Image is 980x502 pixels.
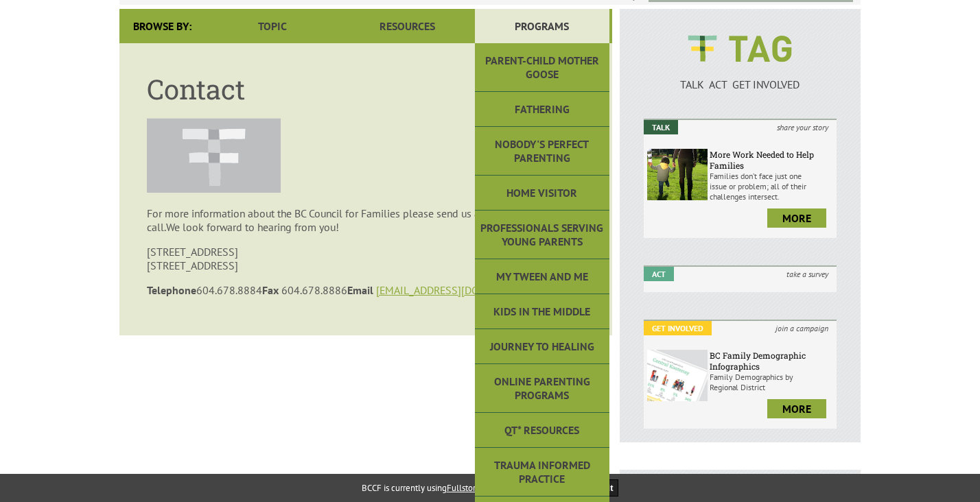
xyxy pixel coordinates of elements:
i: join a campaign [767,321,837,335]
a: Fathering [475,92,609,127]
em: Talk [644,120,678,134]
span: 604.678.8886 [281,283,376,297]
a: Kids in the Middle [475,294,609,329]
a: more [767,208,826,228]
p: Family Demographics by Regional District [710,372,833,392]
i: share your story [769,120,837,134]
a: QT* Resources [475,413,609,448]
a: Parent-Child Mother Goose [475,43,609,92]
img: BCCF's TAG Logo [678,23,802,75]
a: [EMAIL_ADDRESS][DOMAIN_NAME] [376,283,540,297]
a: Online Parenting Programs [475,364,609,413]
a: Resources [340,9,474,43]
p: [STREET_ADDRESS] [STREET_ADDRESS] [147,245,585,272]
i: take a survey [778,267,837,281]
a: Professionals Serving Young Parents [475,211,609,259]
p: TALK ACT GET INVOLVED [644,77,837,91]
a: Programs [475,9,609,43]
a: Trauma Informed Practice [475,448,609,497]
h6: BC Family Demographic Infographics [710,350,833,372]
em: Act [644,267,674,281]
strong: Email [347,283,373,297]
strong: Fax [262,283,279,297]
em: Get Involved [644,321,712,335]
a: Fullstory [447,482,480,494]
a: Home Visitor [475,176,609,211]
a: more [767,399,826,418]
h1: Contact [147,71,585,107]
p: 604.678.8884 [147,283,585,297]
span: We look forward to hearing from you! [166,220,339,234]
h6: More Work Needed to Help Families [710,149,833,171]
p: For more information about the BC Council for Families please send us an email, or give us a call. [147,206,585,234]
a: Topic [205,9,340,43]
a: Journey to Healing [475,329,609,364]
a: Nobody's Perfect Parenting [475,127,609,176]
strong: Telephone [147,283,196,297]
div: Browse By: [119,9,205,43]
a: TALK ACT GET INVOLVED [644,64,837,91]
p: Families don’t face just one issue or problem; all of their challenges intersect. [710,171,833,202]
a: My Tween and Me [475,259,609,294]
